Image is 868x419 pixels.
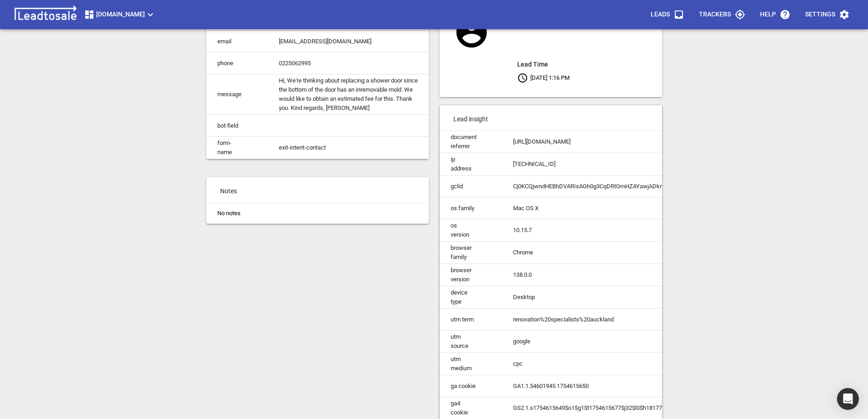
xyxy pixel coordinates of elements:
td: Desktop [502,286,835,309]
td: ga cookie [440,375,502,397]
img: logo [11,5,80,24]
td: exit-intent-contact [268,137,429,159]
td: Mac OS X [502,197,835,219]
p: Settings [805,10,835,19]
td: email [206,31,268,52]
p: Trackers [699,10,731,19]
td: form-name [206,137,268,159]
td: phone [206,52,268,74]
td: renovation%20specialists%20auckland [502,309,835,331]
td: browser version [440,264,502,286]
td: message [206,74,268,115]
td: Chrome [502,242,835,264]
td: gclid [440,176,502,197]
td: utm source [440,331,502,353]
p: Help [760,10,776,19]
p: Notes [206,177,429,203]
td: Hi, We're thinking about replacing a shower door since the bottom of the door has an inremovable ... [268,74,429,115]
span: [DOMAIN_NAME] [84,9,156,20]
td: os version [440,219,502,242]
td: GA1.1.54601945.1754615650 [502,375,835,397]
td: 0225062995 [268,52,429,74]
td: bot-field [206,115,268,137]
button: [DOMAIN_NAME] [80,5,159,24]
p: Lead insight [440,105,662,131]
aside: Lead Time [517,59,662,70]
div: Open Intercom Messenger [837,388,859,410]
td: Cj0KCQjwndHEBhDVARIsAGh0g3CqDRtGmHZAYawjADkmzmATLAsIMaxM0IwLjRyuZLaKN2OCvl150c8aAh09EALw_wcB [502,176,835,197]
td: document referrer [440,131,502,153]
td: [TECHNICAL_ID] [502,153,835,176]
td: [EMAIL_ADDRESS][DOMAIN_NAME] [268,31,429,52]
td: device type [440,286,502,309]
td: browser family [440,242,502,264]
td: google [502,331,835,353]
td: utm term [440,309,502,331]
td: utm medium [440,353,502,375]
li: No notes [206,203,429,223]
td: cpc [502,353,835,375]
p: [EMAIL_ADDRESS][DOMAIN_NAME] [DATE] 1:16 PM [517,11,662,86]
td: os family [440,197,502,219]
p: Leads [651,10,670,19]
svg: Your local time [517,72,528,83]
td: [URL][DOMAIN_NAME] [502,131,835,153]
td: 10.15.7 [502,219,835,242]
td: 138.0.0 [502,264,835,286]
td: ip address [440,153,502,176]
